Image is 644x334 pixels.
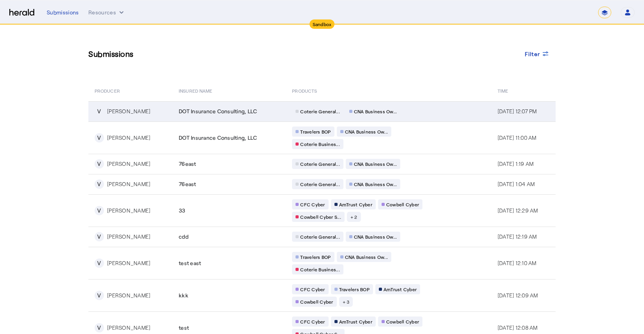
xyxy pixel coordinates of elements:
[300,128,331,135] span: Travelers BOP
[300,141,340,147] span: Coterie Busines...
[107,324,150,332] div: [PERSON_NAME]
[95,258,104,268] div: V
[300,266,340,272] span: Coterie Busines...
[179,233,188,241] span: cdd
[95,323,104,332] div: V
[179,259,201,267] span: test east
[179,292,188,299] span: kkk
[300,181,340,187] span: Coterie General...
[300,214,341,220] span: Cowbell Cyber S...
[107,259,150,267] div: [PERSON_NAME]
[95,133,104,142] div: V
[300,254,331,260] span: Travelers BOP
[300,318,325,325] span: CFC Cyber
[95,206,104,215] div: V
[354,234,397,240] span: CNA Business Ow...
[498,181,535,187] span: [DATE] 1:04 AM
[350,214,357,220] span: + 2
[179,134,257,142] span: DOT Insurance Consulting, LLC
[300,161,340,167] span: Coterie General...
[339,286,370,292] span: Travelers BOP
[498,233,537,240] span: [DATE] 12:19 AM
[310,19,335,29] div: Sandbox
[300,108,340,114] span: Coterie General...
[179,107,257,115] span: DOT Insurance Consulting, LLC
[386,318,419,325] span: Cowbell Cyber
[300,286,325,292] span: CFC Cyber
[498,160,534,167] span: [DATE] 1:19 AM
[107,107,150,115] div: [PERSON_NAME]
[498,324,538,331] span: [DATE] 12:08 AM
[9,9,34,16] img: Herald Logo
[300,234,340,240] span: Coterie General...
[300,299,333,305] span: Cowbell Cyber
[519,47,556,61] button: Filter
[354,181,397,187] span: CNA Business Ow...
[343,299,350,305] span: + 3
[354,108,397,114] span: CNA Business Ow...
[498,260,537,266] span: [DATE] 12:10 AM
[88,48,134,59] h3: Submissions
[179,160,196,168] span: 76east
[525,50,540,58] span: Filter
[339,201,372,207] span: AmTrust Cyber
[95,291,104,300] div: V
[354,161,397,167] span: CNA Business Ow...
[179,86,212,94] span: Insured Name
[179,324,189,332] span: test
[107,134,150,142] div: [PERSON_NAME]
[107,292,150,299] div: [PERSON_NAME]
[107,207,150,214] div: [PERSON_NAME]
[498,86,508,94] span: Time
[107,233,150,241] div: [PERSON_NAME]
[95,232,104,241] div: V
[345,254,388,260] span: CNA Business Ow...
[498,207,538,214] span: [DATE] 12:29 AM
[47,9,79,16] div: Submissions
[498,292,538,299] span: [DATE] 12:09 AM
[498,134,537,141] span: [DATE] 11:00 AM
[95,107,104,116] div: V
[88,9,125,16] button: Resources dropdown menu
[300,201,325,207] span: CFC Cyber
[95,86,120,94] span: PRODUCER
[179,180,196,188] span: 76east
[95,159,104,169] div: V
[95,179,104,189] div: V
[345,128,388,135] span: CNA Business Ow...
[498,108,537,114] span: [DATE] 12:07 PM
[339,318,372,325] span: AmTrust Cyber
[107,160,150,168] div: [PERSON_NAME]
[107,180,150,188] div: [PERSON_NAME]
[292,86,317,94] span: PRODUCTS
[386,201,419,207] span: Cowbell Cyber
[179,207,185,214] span: 33
[384,286,417,292] span: AmTrust Cyber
